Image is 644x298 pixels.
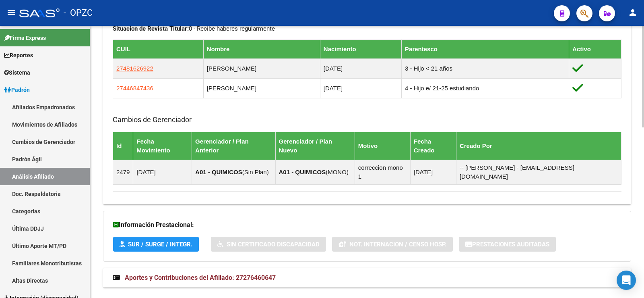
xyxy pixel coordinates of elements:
mat-expansion-panel-header: Aportes y Contribuciones del Afiliado: 27276460647 [103,268,631,288]
span: MONO [328,169,347,175]
td: [DATE] [320,58,401,78]
span: Prestaciones Auditadas [472,241,549,248]
td: ( ) [275,160,355,184]
span: Reportes [4,51,33,60]
th: Parentesco [402,40,569,58]
span: Sin Certificado Discapacidad [227,241,320,248]
strong: A01 - QUIMICOS [279,169,326,175]
span: Sistema [4,68,30,77]
th: Id [113,132,133,160]
th: Gerenciador / Plan Anterior [192,132,275,160]
span: Padrón [4,85,30,94]
strong: Situacion de Revista Titular: [113,25,189,32]
span: Sin Plan [244,169,267,175]
span: 27481626922 [116,65,153,72]
th: Nombre [203,40,320,58]
th: Fecha Creado [410,132,456,160]
th: Nacimiento [320,40,401,58]
th: Activo [569,40,621,58]
button: Sin Certificado Discapacidad [211,237,326,252]
td: [PERSON_NAME] [203,58,320,78]
span: Aportes y Contribuciones del Afiliado: 27276460647 [125,274,276,281]
td: ( ) [192,160,275,184]
button: Prestaciones Auditadas [459,237,556,252]
th: CUIL [113,40,204,58]
td: [PERSON_NAME] [203,78,320,98]
span: - OPZC [64,4,93,22]
span: Firma Express [4,33,46,42]
td: [DATE] [133,160,192,184]
td: [DATE] [410,160,456,184]
td: [DATE] [320,78,401,98]
span: 0 - Recibe haberes regularmente [113,25,275,32]
h3: Información Prestacional: [113,219,621,231]
th: Gerenciador / Plan Nuevo [275,132,355,160]
td: -- [PERSON_NAME] - [EMAIL_ADDRESS][DOMAIN_NAME] [456,160,621,184]
th: Creado Por [456,132,621,160]
td: 3 - Hijo < 21 años [402,58,569,78]
h3: Cambios de Gerenciador [113,114,621,125]
strong: A01 - QUIMICOS [195,169,242,175]
span: Not. Internacion / Censo Hosp. [349,241,446,248]
button: SUR / SURGE / INTEGR. [113,237,199,252]
mat-icon: person [628,8,638,17]
th: Motivo [355,132,410,160]
div: Open Intercom Messenger [617,271,636,290]
td: 2479 [113,160,133,184]
td: correccion mono 1 [355,160,410,184]
mat-icon: menu [6,8,16,17]
button: Not. Internacion / Censo Hosp. [332,237,453,252]
span: 27446847436 [116,85,153,92]
th: Fecha Movimiento [133,132,192,160]
span: SUR / SURGE / INTEGR. [128,241,192,248]
td: 4 - Hijo e/ 21-25 estudiando [402,78,569,98]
